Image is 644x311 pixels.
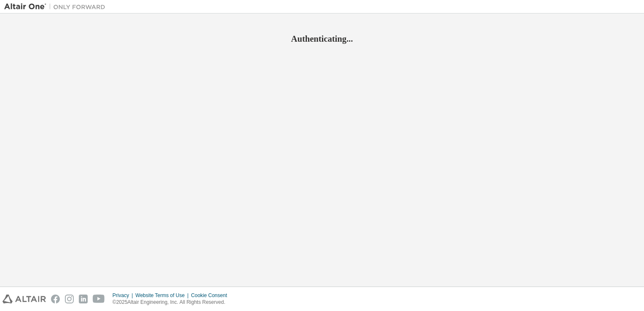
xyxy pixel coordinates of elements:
[65,295,74,303] img: instagram.svg
[135,292,191,299] div: Website Terms of Use
[79,295,88,303] img: linkedin.svg
[113,292,135,299] div: Privacy
[113,299,232,306] p: © 2025 Altair Engineering, Inc. All Rights Reserved.
[3,295,46,303] img: altair_logo.svg
[4,3,110,11] img: Altair One
[4,33,640,44] h2: Authenticating...
[191,292,232,299] div: Cookie Consent
[51,295,60,303] img: facebook.svg
[93,295,105,303] img: youtube.svg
